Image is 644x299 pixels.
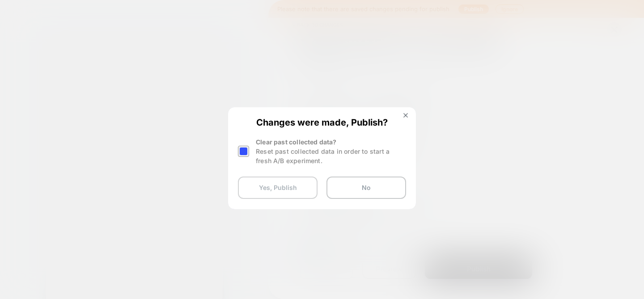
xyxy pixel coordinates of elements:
button: No [326,177,406,199]
button: Yes, Publish [238,177,318,199]
img: close [403,113,408,118]
div: Clear past collected data? [256,137,406,165]
span: Changes were made, Publish? [238,117,406,126]
div: Reset past collected data in order to start a fresh A/B experiment. [256,147,406,165]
